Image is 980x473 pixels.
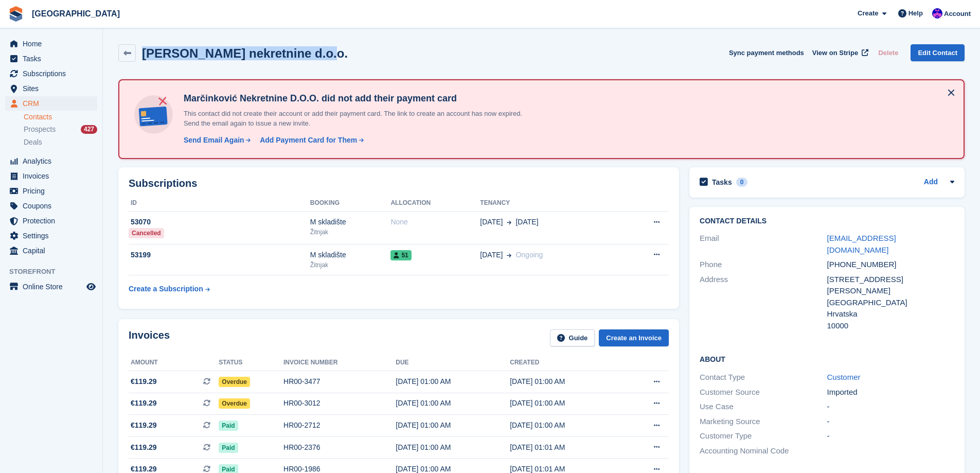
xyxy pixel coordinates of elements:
th: Created [510,355,624,371]
div: Address [700,274,827,332]
div: HR00-2376 [283,442,396,453]
div: [STREET_ADDRESS][PERSON_NAME] [827,274,954,297]
span: CRM [23,96,84,111]
span: Home [23,37,84,51]
h2: Invoices [129,329,170,346]
a: menu [5,169,97,183]
div: Imported [827,387,954,398]
div: Hrvatska [827,308,954,320]
a: menu [5,37,97,51]
span: Paid [219,421,238,431]
a: menu [5,51,97,66]
span: Sites [23,81,84,96]
h2: Subscriptions [129,178,669,189]
a: Preview store [85,281,97,293]
div: M skladište [310,250,391,260]
span: View on Stripe [812,48,858,58]
a: menu [5,81,97,96]
a: Deals [24,137,97,148]
h2: Tasks [712,178,732,187]
div: Use Case [700,401,827,413]
a: [EMAIL_ADDRESS][DOMAIN_NAME] [827,234,896,254]
div: - [827,430,954,442]
span: Account [944,9,971,19]
th: Tenancy [480,195,620,212]
a: [GEOGRAPHIC_DATA] [28,5,124,22]
h2: Contact Details [700,217,954,225]
div: [DATE] 01:00 AM [396,398,510,409]
h2: [PERSON_NAME] nekretnine d.o.o. [142,46,348,60]
div: 427 [81,125,97,134]
span: Pricing [23,184,84,198]
button: Delete [874,44,902,61]
span: [DATE] [480,250,503,260]
div: 0 [736,178,748,187]
div: [DATE] 01:00 AM [510,376,624,387]
div: None [390,217,480,227]
div: [GEOGRAPHIC_DATA] [827,297,954,309]
div: Contact Type [700,372,827,383]
div: - [827,416,954,428]
span: Capital [23,243,84,258]
th: Booking [310,195,391,212]
span: Invoices [23,169,84,183]
span: €119.29 [131,376,157,387]
div: [DATE] 01:00 AM [396,442,510,453]
span: Create [858,8,878,19]
p: This contact did not create their account or add their payment card. The link to create an accoun... [180,109,540,129]
span: €119.29 [131,398,157,409]
div: Customer Type [700,430,827,442]
span: Storefront [9,267,102,277]
th: Allocation [390,195,480,212]
a: Add Payment Card for Them [256,135,365,146]
th: Due [396,355,510,371]
th: Invoice number [283,355,396,371]
div: HR00-3012 [283,398,396,409]
a: Create a Subscription [129,279,210,299]
div: Customer Source [700,387,827,398]
div: [DATE] 01:00 AM [510,398,624,409]
span: Coupons [23,199,84,213]
a: menu [5,279,97,294]
span: Help [908,8,923,19]
a: Contacts [24,112,97,122]
div: [DATE] 01:00 AM [510,420,624,431]
div: Email [700,233,827,256]
div: Cancelled [129,228,164,238]
a: menu [5,199,97,213]
a: menu [5,96,97,111]
span: Settings [23,229,84,243]
div: Žitnjak [310,260,391,270]
div: Phone [700,259,827,271]
div: [DATE] 01:01 AM [510,442,624,453]
span: Analytics [23,154,84,168]
div: [DATE] 01:00 AM [396,420,510,431]
a: menu [5,154,97,168]
a: menu [5,184,97,198]
div: Create a Subscription [129,284,203,294]
span: €119.29 [131,420,157,431]
div: [DATE] 01:00 AM [396,376,510,387]
th: Amount [129,355,219,371]
a: Add [924,177,938,188]
div: - [827,401,954,413]
a: menu [5,229,97,243]
h4: Marčinković Nekretnine D.O.O. did not add their payment card [180,93,540,104]
th: ID [129,195,310,212]
span: Paid [219,443,238,453]
img: no-card-linked-e7822e413c904bf8b177c4d89f31251c4716f9871600ec3ca5bfc59e148c83f4.svg [132,93,175,136]
span: 51 [390,250,411,260]
div: Accounting Nominal Code [700,445,827,457]
span: Protection [23,214,84,228]
a: menu [5,243,97,258]
div: 53070 [129,217,310,227]
a: Edit Contact [911,44,965,61]
img: stora-icon-8386f47178a22dfd0bd8f6a31ec36ba5ce8667c1dd55bd0f319d3a0aa187defe.svg [8,6,24,22]
span: Overdue [219,377,250,387]
span: [DATE] [480,217,503,227]
div: Send Email Again [184,135,244,146]
span: Subscriptions [23,66,84,81]
a: Prospects 427 [24,124,97,135]
span: Deals [24,137,42,147]
a: Guide [550,329,595,346]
